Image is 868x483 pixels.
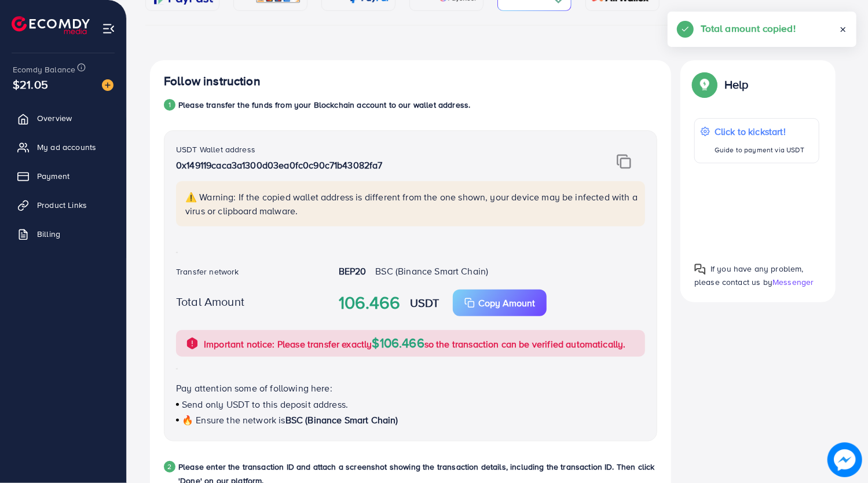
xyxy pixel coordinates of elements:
span: Overview [37,112,72,124]
div: 1 [164,99,175,111]
span: $21.05 [13,76,48,93]
img: alert [185,336,199,350]
span: $106.466 [372,334,424,352]
span: Ecomdy Balance [13,64,75,75]
img: Popup guide [694,264,706,275]
p: Help [724,78,749,92]
p: Please transfer the funds from your Blockchain account to our wallet address. [178,98,470,112]
img: Popup guide [694,74,715,95]
p: Send only USDT to this deposit address. [176,397,645,411]
button: Copy Amount [453,290,547,316]
a: Product Links [9,193,118,217]
a: Billing [9,222,118,246]
h5: Total amount copied! [701,21,796,36]
a: My ad accounts [9,136,118,159]
span: 🔥 Ensure the network is [182,414,285,426]
span: Payment [37,170,69,182]
p: Click to kickstart! [715,125,804,138]
img: image [827,442,862,477]
p: Pay attention some of following here: [176,381,645,395]
h4: Follow instruction [164,74,261,89]
strong: USDT [410,294,440,311]
img: image [102,79,113,91]
label: Total Amount [176,293,244,310]
span: Messenger [772,276,814,288]
img: menu [102,22,115,35]
span: BSC (Binance Smart Chain) [285,414,398,426]
span: If you have any problem, please contact us by [694,263,804,288]
span: Billing [37,228,60,240]
strong: BEP20 [339,265,367,277]
span: BSC (Binance Smart Chain) [375,265,488,277]
p: Copy Amount [478,296,535,310]
img: logo [12,16,90,34]
a: Payment [9,164,118,188]
img: img [617,154,631,169]
div: 2 [164,461,175,473]
p: Guide to payment via USDT [715,143,804,157]
a: Overview [9,107,118,130]
span: My ad accounts [37,141,96,153]
p: ⚠️ Warning: If the copied wallet address is different from the one shown, your device may be infe... [185,190,638,218]
span: Product Links [37,199,87,211]
p: Important notice: Please transfer exactly so the transaction can be verified automatically. [204,336,626,351]
label: USDT Wallet address [176,144,255,155]
label: Transfer network [176,266,239,277]
strong: 106.466 [339,290,401,316]
p: 0x149119caca3a1300d03ea0fc0c90c71b43082fa7 [176,158,564,172]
